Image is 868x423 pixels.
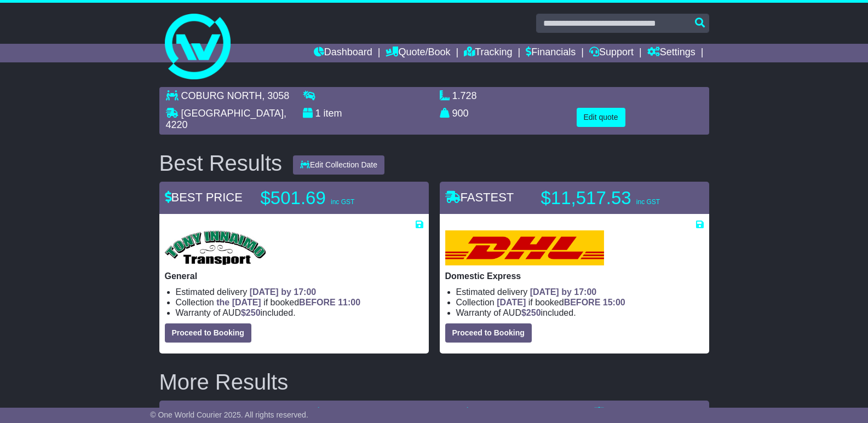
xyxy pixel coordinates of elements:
h2: More Results [159,370,709,394]
a: Dashboard [314,44,372,62]
span: $ [521,308,541,317]
span: Sorted by [165,406,207,417]
span: 11.00 [514,406,539,417]
span: if booked [216,298,360,307]
a: Fastest- $11.00 [464,406,539,417]
a: Quote/Book [386,44,450,62]
span: 250 [246,308,261,317]
button: Proceed to Booking [165,323,251,343]
span: inc GST [636,198,660,206]
button: Edit quote [577,108,625,127]
li: Collection [176,297,423,308]
span: $ [241,308,261,317]
span: 11.00 [378,406,403,417]
a: Best Price [210,406,255,417]
span: item [324,108,342,119]
li: Collection [456,297,704,308]
li: Estimated delivery [176,287,423,297]
li: Warranty of AUD included. [176,308,423,318]
a: Best Price- $11.00 [315,406,403,417]
button: Edit Collection Date [293,155,384,175]
span: [GEOGRAPHIC_DATA] [181,108,284,119]
span: , 3058 [262,90,289,101]
p: Domestic Express [445,271,704,281]
span: inc GST [331,198,354,206]
span: COBURG NORTH [181,90,262,101]
span: 250 [526,308,541,317]
button: Proceed to Booking [445,323,532,343]
li: Estimated delivery [456,287,704,297]
span: if booked [497,298,625,307]
a: Financials [526,44,576,62]
img: Tony Innaimo Transport: General [165,230,266,265]
span: [DATE] [497,298,526,307]
span: © One World Courier 2025. All rights reserved. [150,410,308,419]
span: , 4220 [166,108,286,131]
span: [DATE] by 17:00 [250,287,317,297]
span: BEFORE [564,298,601,307]
span: FASTEST [445,190,514,204]
span: 1 [315,108,321,119]
span: 11:00 [338,298,360,307]
span: - $ [366,406,403,417]
span: 900 [452,108,469,119]
a: Tracking [464,44,512,62]
span: - $ [503,406,539,417]
a: Settings [647,44,695,62]
span: BEFORE [299,298,336,307]
a: Additional Filters [594,406,677,417]
span: 15:00 [603,298,625,307]
span: 1.728 [452,90,477,101]
div: Best Results [154,151,288,175]
a: Support [589,44,634,62]
p: $11,517.53 [541,187,678,209]
span: BEST PRICE [165,190,243,204]
span: the [DATE] [216,298,261,307]
span: [DATE] by 17:00 [530,287,597,297]
img: DHL: Domestic Express [445,230,604,265]
li: Warranty of AUD included. [456,308,704,318]
p: General [165,271,423,281]
p: $501.69 [261,187,398,209]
